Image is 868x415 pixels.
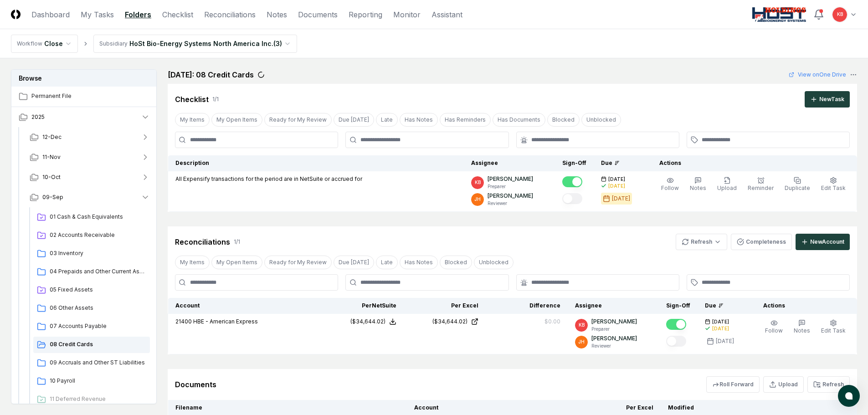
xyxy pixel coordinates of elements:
[33,318,150,335] a: 07 Accounts Payable
[334,113,374,127] button: Due Today
[211,256,262,269] button: My Open Items
[717,184,737,191] span: Upload
[234,238,240,246] div: 1 / 1
[474,196,481,203] span: JH
[400,256,438,269] button: Has Notes
[22,167,157,187] button: 10-Oct
[716,337,734,345] div: [DATE]
[175,379,216,390] div: Documents
[162,9,193,20] a: Checklist
[783,175,812,194] button: Duplicate
[50,395,146,403] span: 11 Deferred Revenue
[31,92,150,100] span: Permanent File
[350,318,385,326] div: ($34,644.02)
[50,286,146,294] span: 05 Fixed Assets
[765,327,783,334] span: Follow
[661,184,679,191] span: Follow
[807,376,850,393] button: Refresh
[756,302,850,310] div: Actions
[204,9,256,20] a: Reconciliations
[547,113,580,127] button: Blocked
[821,327,846,334] span: Edit Task
[794,327,810,334] span: Notes
[175,113,210,127] button: My Items
[334,256,374,269] button: Due Today
[33,264,150,280] a: 04 Prepaids and Other Current Assets
[175,318,192,325] span: 21400
[33,227,150,244] a: 02 Accounts Receivable
[50,322,146,330] span: 07 Accounts Payable
[33,355,150,371] a: 09 Accruals and Other ST Liabilities
[706,376,760,393] button: Roll Forward
[612,195,630,203] div: [DATE]
[11,107,157,127] button: 2025
[488,192,533,200] p: [PERSON_NAME]
[819,95,844,103] div: New Task
[591,343,637,349] p: Reviewer
[33,209,150,225] a: 01 Cash & Cash Equivalents
[125,9,151,20] a: Folders
[264,256,332,269] button: Ready for My Review
[578,338,585,345] span: JH
[33,373,150,389] a: 10 Payroll
[810,238,844,246] div: New Account
[81,9,114,20] a: My Tasks
[659,175,681,194] button: Follow
[11,87,157,107] a: Permanent File
[821,184,846,191] span: Edit Task
[22,187,157,207] button: 09-Sep
[400,113,438,127] button: Has Notes
[17,40,42,48] div: Workflow
[705,302,741,310] div: Due
[322,298,404,314] th: Per NetSuite
[581,113,621,127] button: Unblocked
[431,9,462,20] a: Assistant
[440,256,472,269] button: Blocked
[175,94,209,105] div: Checklist
[298,9,338,20] a: Documents
[676,234,727,250] button: Refresh
[376,256,398,269] button: Late
[562,193,582,204] button: Mark complete
[175,302,315,310] div: Account
[168,69,254,80] h2: [DATE]: 08 Credit Cards
[493,113,545,127] button: Has Documents
[591,326,637,333] p: Preparer
[50,359,146,367] span: 09 Accruals and Other ST Liabilities
[404,298,486,314] th: Per Excel
[544,318,560,326] div: $0.00
[819,318,847,337] button: Edit Task
[659,298,698,314] th: Sign-Off
[42,133,62,141] span: 12-Dec
[837,11,843,18] span: KB
[411,318,478,326] a: ($34,644.02)
[562,176,582,187] button: Mark complete
[350,318,396,326] button: ($34,644.02)
[763,318,785,337] button: Follow
[432,318,467,326] div: ($34,644.02)
[22,127,157,147] button: 12-Dec
[267,9,287,20] a: Notes
[50,249,146,257] span: 03 Inventory
[688,175,708,194] button: Notes
[50,377,146,385] span: 10 Payroll
[785,184,810,191] span: Duplicate
[50,340,146,348] span: 08 Credit Cards
[440,113,491,127] button: Has Reminders
[464,155,555,171] th: Assignee
[591,334,637,343] p: [PERSON_NAME]
[763,376,804,393] button: Upload
[731,234,792,250] button: Completeness
[608,183,625,190] div: [DATE]
[33,391,150,408] a: 11 Deferred Revenue
[212,95,219,103] div: 1 / 1
[168,155,464,171] th: Description
[690,184,706,191] span: Notes
[175,256,210,269] button: My Items
[42,173,61,181] span: 10-Oct
[22,147,157,167] button: 11-Nov
[488,175,533,183] p: [PERSON_NAME]
[555,155,594,171] th: Sign-Off
[792,318,812,337] button: Notes
[474,256,514,269] button: Unblocked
